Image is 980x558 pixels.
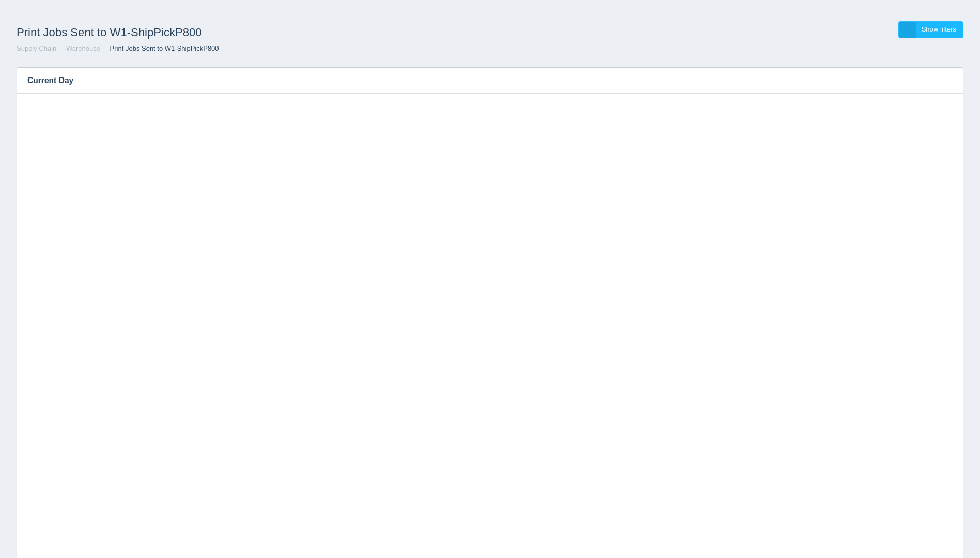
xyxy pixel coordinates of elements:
a: Supply Chain [17,44,56,52]
a: Show filters [898,21,963,38]
li: Print Jobs Sent to W1-ShipPickP800 [102,44,219,54]
h1: Print Jobs Sent to W1-ShipPickP800 [17,21,490,44]
a: Warehouse [66,44,100,52]
span: Show filters [922,25,956,33]
h3: Current Day [17,68,931,94]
